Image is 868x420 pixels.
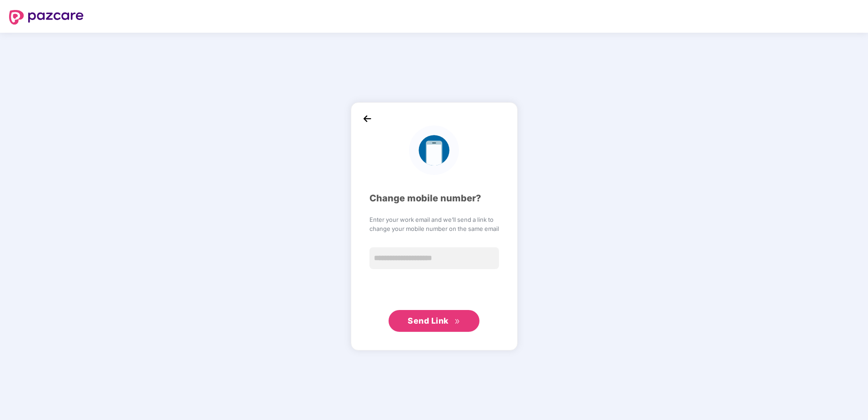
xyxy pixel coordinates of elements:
[408,316,449,325] span: Send Link
[369,224,499,233] span: change your mobile number on the same email
[454,319,460,325] span: double-right
[369,191,499,205] div: Change mobile number?
[360,112,374,125] img: back_icon
[9,10,84,25] img: logo
[369,215,499,224] span: Enter your work email and we’ll send a link to
[389,310,479,332] button: Send Linkdouble-right
[409,125,459,175] img: logo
